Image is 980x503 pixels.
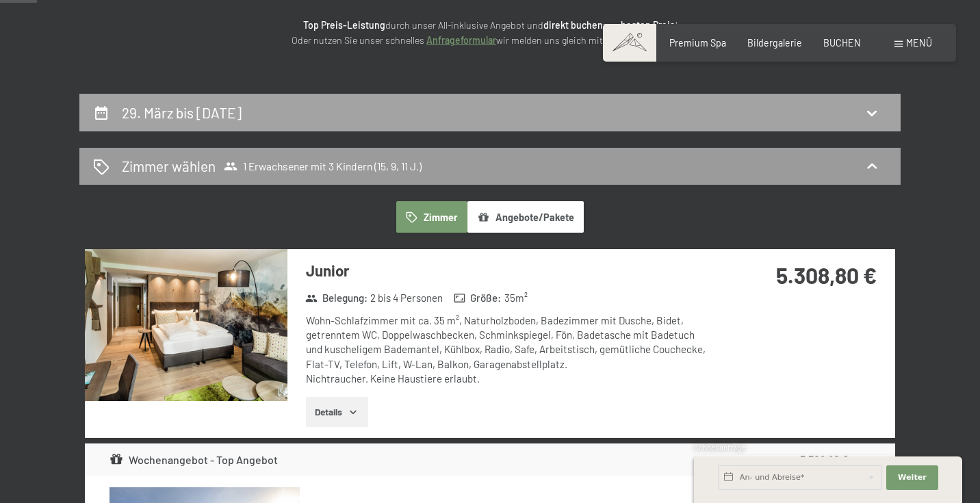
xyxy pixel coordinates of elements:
[823,37,861,49] a: BUCHEN
[898,472,927,483] span: Weiter
[189,18,791,49] p: durch unser All-inklusive Angebot und zum ! Oder nutzen Sie unser schnelles wir melden uns gleich...
[396,201,467,233] button: Zimmer
[122,104,242,121] h2: 29. März bis [DATE]
[303,19,385,31] strong: Top Preis-Leistung
[224,159,422,173] span: 1 Erwachsener mit 3 Kindern (15, 9, 11 J.)
[85,249,287,401] img: mss_renderimg.php
[305,291,367,305] strong: Belegung :
[306,397,368,427] button: Details
[306,260,713,281] h3: Junior
[747,37,802,49] a: Bildergalerie
[694,443,745,452] span: Schnellanfrage
[85,443,895,476] div: Wochenangebot - Top Angebot5.308,80 €
[886,465,938,490] button: Weiter
[426,34,496,46] a: Anfrageformular
[621,19,675,31] strong: besten Preis
[122,156,216,176] h2: Zimmer wählen
[467,201,584,233] button: Angebote/Pakete
[370,291,443,305] span: 2 bis 4 Personen
[543,19,603,31] strong: direkt buchen
[906,37,932,49] span: Menü
[669,37,726,49] a: Premium Spa
[504,291,528,305] span: 35 m²
[306,313,713,386] div: Wohn-Schlafzimmer mit ca. 35 m², Naturholzboden, Badezimmer mit Dusche, Bidet, getrenntem WC, Dop...
[109,452,279,468] div: Wochenangebot - Top Angebot
[454,291,502,305] strong: Größe :
[776,262,877,288] strong: 5.308,80 €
